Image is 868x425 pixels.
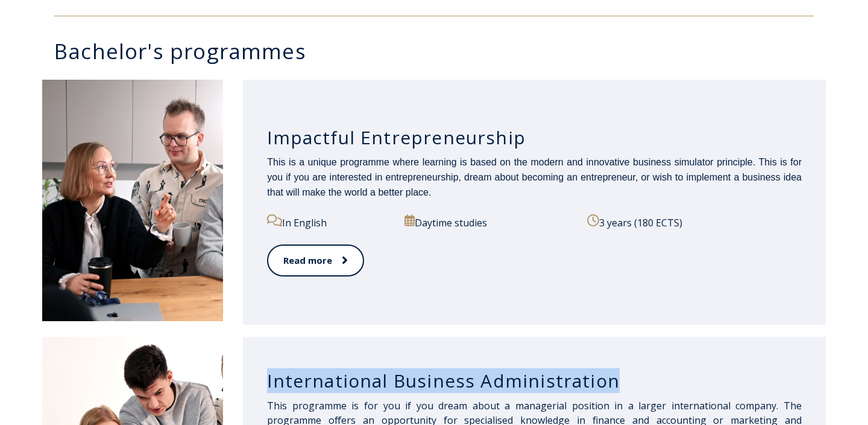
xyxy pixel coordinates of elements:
p: In English [267,214,391,230]
h3: International Business Administration [267,369,802,392]
span: This is a unique programme where learning is based on the modern and innovative business simulato... [267,157,802,197]
a: Read more [267,244,364,276]
p: 3 years (180 ECTS) [587,214,802,230]
h3: Impactful Entrepreneurship [267,126,802,149]
h3: Bachelor's programmes [54,40,826,62]
p: Daytime studies [404,214,573,230]
img: Impactful Entrepreneurship [42,80,223,321]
